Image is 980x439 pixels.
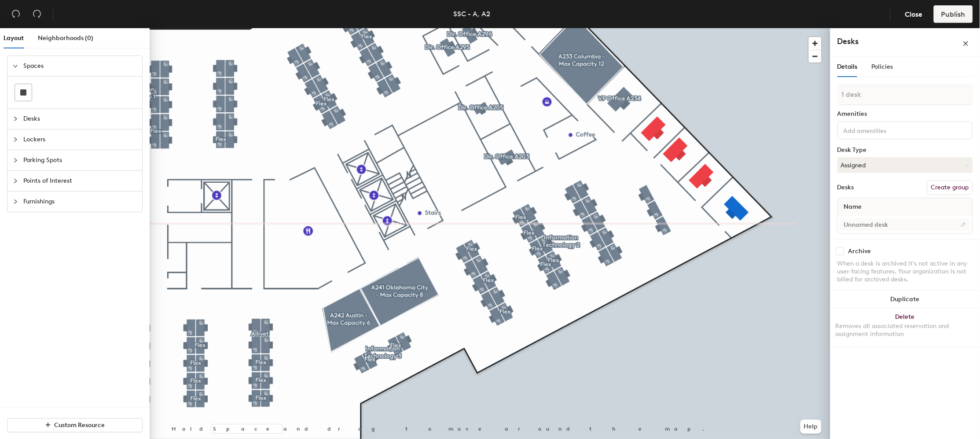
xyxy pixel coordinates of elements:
[840,199,866,215] span: Name
[837,36,934,47] h4: Desks
[836,322,975,338] div: Removes all associated reservation and assignment information
[842,125,921,135] input: Add amenities
[23,56,137,76] span: Spaces
[13,137,18,142] span: collapsed
[453,8,490,19] div: SSC - A, A2
[13,178,18,184] span: collapsed
[28,5,46,23] button: Redo (⌘ + ⇧ + Z)
[837,147,973,154] div: Desk Type
[837,63,858,70] span: Details
[38,34,93,42] span: Neighborhoods (0)
[963,41,969,47] span: close
[4,34,24,42] span: Layout
[55,421,105,429] span: Custom Resource
[837,184,854,191] div: Desks
[13,63,18,69] span: expanded
[830,291,980,308] button: Duplicate
[23,192,137,212] span: Furnishings
[13,199,18,204] span: collapsed
[905,10,923,18] span: Close
[13,116,18,122] span: collapsed
[927,180,973,195] button: Create group
[7,5,25,23] button: Undo (⌘ + Z)
[23,109,137,129] span: Desks
[23,129,137,150] span: Lockers
[23,171,137,191] span: Points of Interest
[11,9,20,18] span: undo
[848,248,871,255] div: Archive
[898,5,930,23] button: Close
[7,418,143,432] button: Custom Resource
[830,308,980,347] button: DeleteRemoves all associated reservation and assignment information
[934,5,973,23] button: Publish
[837,260,973,284] div: When a desk is archived it's not active in any user-facing features. Your organization is not bil...
[837,157,973,173] button: Assigned
[800,420,822,434] button: Help
[837,111,973,118] div: Amenities
[872,63,893,70] span: Policies
[23,150,137,170] span: Parking Spots
[13,158,18,163] span: collapsed
[840,218,971,231] input: Unnamed desk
